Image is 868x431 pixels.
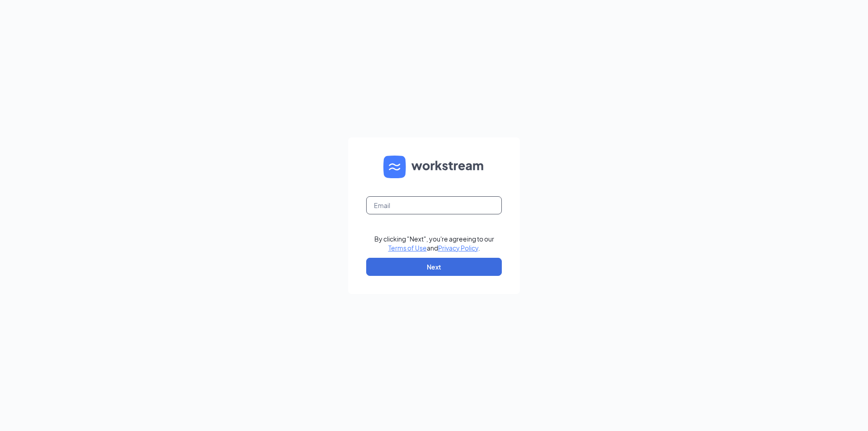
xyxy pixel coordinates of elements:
[366,258,502,276] button: Next
[438,244,478,252] a: Privacy Policy
[383,156,485,178] img: WS logo and Workstream text
[374,234,494,252] div: By clicking "Next", you're agreeing to our and .
[388,244,427,252] a: Terms of Use
[366,196,502,214] input: Email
